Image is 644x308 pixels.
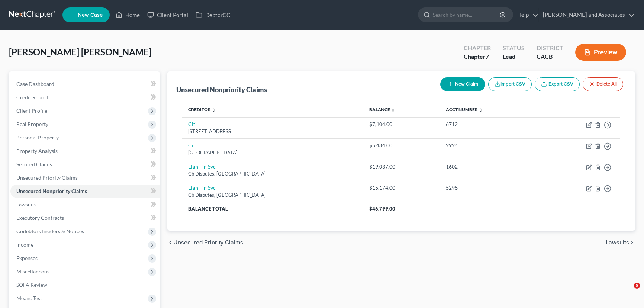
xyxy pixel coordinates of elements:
[10,211,160,225] a: Executory Contracts
[606,240,635,246] button: Lawsuits chevron_right
[446,184,533,192] div: 5298
[16,134,59,141] span: Personal Property
[10,171,160,185] a: Unsecured Priority Claims
[16,148,58,154] span: Property Analysis
[167,240,173,246] i: chevron_left
[391,108,395,112] i: unfold_more
[440,77,485,91] button: New Claim
[583,77,623,91] button: Delete All
[16,228,84,234] span: Codebtors Insiders & Notices
[16,174,78,181] span: Unsecured Priority Claims
[188,185,216,191] a: Elan Fin Svc
[575,44,626,61] button: Preview
[16,268,49,275] span: Miscellaneous
[16,188,87,194] span: Unsecured Nonpriority Claims
[629,240,635,246] i: chevron_right
[16,94,48,100] span: Credit Report
[188,142,197,148] a: Citi
[446,107,483,112] a: Acct Number unfold_more
[369,107,395,112] a: Balance unfold_more
[369,206,395,212] span: $46,799.00
[539,8,635,22] a: [PERSON_NAME] and Associates
[212,108,216,112] i: unfold_more
[78,12,103,18] span: New Case
[144,8,192,22] a: Client Portal
[369,163,434,170] div: $19,037.00
[10,158,160,171] a: Secured Claims
[9,46,151,57] span: [PERSON_NAME] [PERSON_NAME]
[188,107,216,112] a: Creditor unfold_more
[634,283,640,289] span: 5
[16,121,48,127] span: Real Property
[537,44,563,52] div: District
[10,198,160,211] a: Lawsuits
[446,142,533,149] div: 2924
[369,142,434,149] div: $5,484.00
[535,77,580,91] a: Export CSV
[10,144,160,158] a: Property Analysis
[619,283,637,301] iframe: Intercom live chat
[10,77,160,91] a: Case Dashboard
[433,8,501,22] input: Search by name...
[173,240,243,246] span: Unsecured Priority Claims
[537,52,563,61] div: CACB
[369,184,434,192] div: $15,174.00
[10,278,160,292] a: SOFA Review
[188,192,357,199] div: Cb Disputes, [GEOGRAPHIC_DATA]
[488,77,532,91] button: Import CSV
[16,108,47,114] span: Client Profile
[446,163,533,170] div: 1602
[16,201,36,208] span: Lawsuits
[188,128,357,135] div: [STREET_ADDRESS]
[464,52,491,61] div: Chapter
[503,44,525,52] div: Status
[10,91,160,104] a: Credit Report
[16,161,52,167] span: Secured Claims
[606,240,629,246] span: Lawsuits
[513,8,538,22] a: Help
[10,185,160,198] a: Unsecured Nonpriority Claims
[16,81,54,87] span: Case Dashboard
[192,8,234,22] a: DebtorCC
[188,170,357,177] div: Cb Disputes, [GEOGRAPHIC_DATA]
[188,149,357,156] div: [GEOGRAPHIC_DATA]
[176,85,267,94] div: Unsecured Nonpriority Claims
[16,241,33,248] span: Income
[479,108,483,112] i: unfold_more
[16,282,47,288] span: SOFA Review
[167,240,243,246] button: chevron_left Unsecured Priority Claims
[16,295,42,301] span: Means Test
[503,52,525,61] div: Lead
[112,8,144,22] a: Home
[369,121,434,128] div: $7,104.00
[188,121,197,127] a: Citi
[16,255,38,261] span: Expenses
[188,163,216,170] a: Elan Fin Svc
[182,202,363,215] th: Balance Total
[16,215,64,221] span: Executory Contracts
[446,121,533,128] div: 6712
[464,44,491,52] div: Chapter
[486,53,489,60] span: 7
